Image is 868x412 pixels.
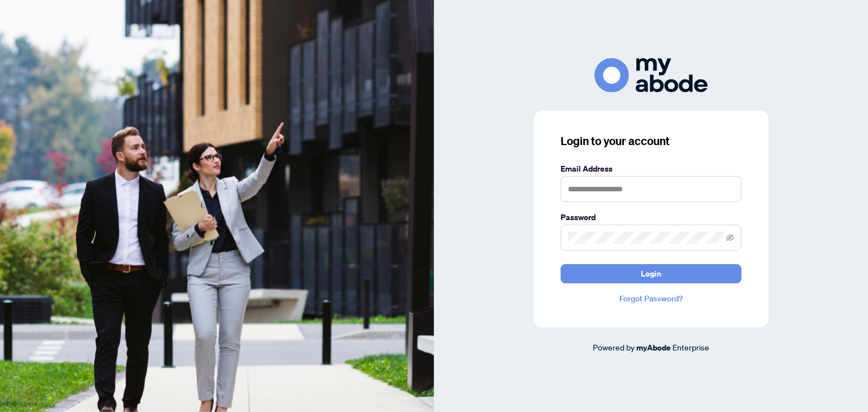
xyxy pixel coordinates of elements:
span: Powered by [593,342,635,352]
span: eye-invisible [726,234,734,242]
span: Login [641,265,661,283]
label: Email Address [561,163,741,175]
a: Forgot Password? [561,292,741,305]
span: Enterprise [672,342,709,352]
a: myAbode [636,341,671,354]
h3: Login to your account [561,133,741,149]
label: Password [561,211,741,223]
img: ma-logo [594,58,708,93]
button: Login [561,264,741,283]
